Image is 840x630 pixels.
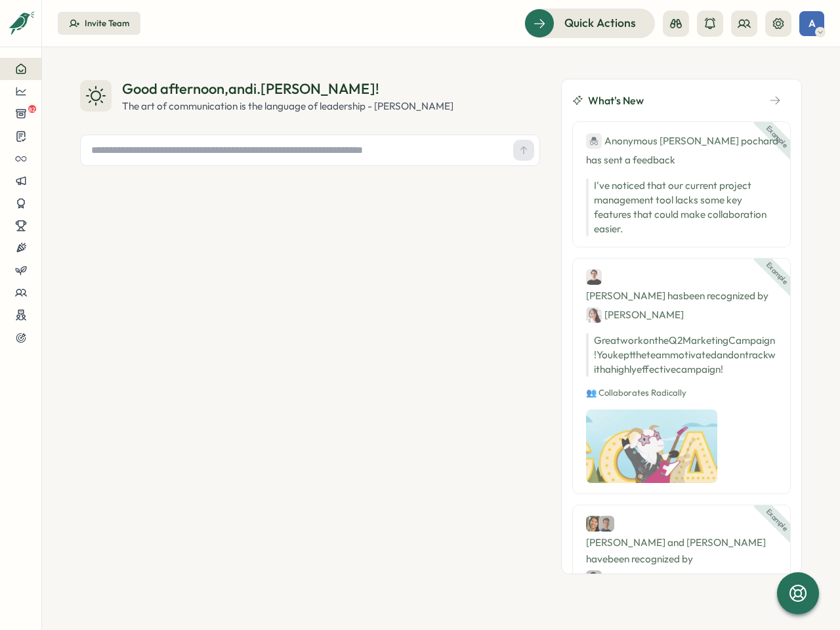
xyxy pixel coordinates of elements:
[586,306,684,323] div: [PERSON_NAME]
[588,93,644,109] span: What's New
[808,18,816,29] span: A
[586,570,602,586] img: Carlos
[586,409,717,483] img: Recognition Image
[586,133,778,149] div: Anonymous [PERSON_NAME] pochard
[524,9,655,37] button: Quick Actions
[799,11,824,36] button: A
[586,333,777,377] p: Great work on the Q2 Marketing Campaign! You kept the team motivated and on track with a highly e...
[586,516,777,586] div: [PERSON_NAME] and [PERSON_NAME] have been recognized by
[586,516,602,532] img: Cassie
[28,105,36,113] span: 82
[586,269,602,285] img: Ben
[564,14,636,31] span: Quick Actions
[586,570,684,586] div: [PERSON_NAME]
[122,79,453,99] div: Good afternoon , andi.[PERSON_NAME] !
[586,269,777,323] div: [PERSON_NAME] has been recognized by
[58,12,140,35] button: Invite Team
[586,133,777,168] div: has sent a feedback
[122,99,453,114] div: The art of communication is the language of leadership - [PERSON_NAME]
[85,18,129,30] div: Invite Team
[594,178,777,236] p: I've noticed that our current project management tool lacks some key features that could make col...
[598,516,614,532] img: Jack
[586,307,602,323] img: Jane
[586,387,777,399] p: 👥 Collaborates Radically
